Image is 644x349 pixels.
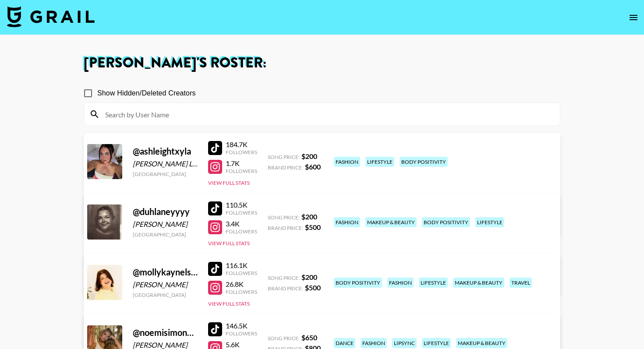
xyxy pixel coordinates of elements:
div: lipsync [392,338,417,348]
div: [PERSON_NAME] [133,220,198,229]
div: body positivity [422,217,470,227]
div: lifestyle [419,278,448,288]
strong: $ 200 [301,152,317,160]
strong: $ 200 [301,273,317,281]
span: Song Price: [268,154,300,160]
div: 146.5K [226,321,257,330]
div: 3.4K [226,219,257,228]
div: Followers [226,209,257,216]
div: makeup & beauty [365,217,417,227]
span: Song Price: [268,335,300,342]
div: 5.6K [226,340,257,349]
div: body positivity [334,278,382,288]
div: makeup & beauty [453,278,504,288]
div: [GEOGRAPHIC_DATA] [133,171,198,177]
input: Search by User Name [100,107,555,121]
strong: $ 650 [301,333,317,342]
div: [GEOGRAPHIC_DATA] [133,292,198,298]
div: [PERSON_NAME] Lusetich-[PERSON_NAME] [133,159,198,168]
span: Song Price: [268,275,300,281]
div: Followers [226,228,257,235]
div: lifestyle [422,338,451,348]
div: lifestyle [365,157,394,167]
div: 26.8K [226,280,257,289]
div: @ noemisimoncouceiro [133,327,198,338]
span: Song Price: [268,214,300,221]
button: open drawer [625,9,642,26]
div: Followers [226,168,257,174]
div: fashion [334,217,360,227]
div: 184.7K [226,140,257,149]
div: 110.5K [226,201,257,209]
div: [PERSON_NAME] [133,280,198,289]
div: @ ashleightxyla [133,146,198,157]
strong: $ 200 [301,212,317,221]
div: Followers [226,330,257,337]
strong: $ 600 [305,162,321,171]
div: makeup & beauty [456,338,507,348]
div: body positivity [400,157,448,167]
div: dance [334,338,355,348]
div: Followers [226,289,257,295]
strong: $ 500 [305,223,321,231]
strong: $ 500 [305,283,321,292]
div: travel [510,278,532,288]
div: Followers [226,270,257,276]
div: fashion [334,157,360,167]
button: View Full Stats [208,300,250,307]
div: lifestyle [475,217,504,227]
span: Show Hidden/Deleted Creators [97,88,196,99]
div: [GEOGRAPHIC_DATA] [133,231,198,238]
div: Followers [226,149,257,155]
div: 116.1K [226,261,257,270]
div: @ mollykaynelson [133,267,198,278]
img: Grail Talent [7,6,95,27]
span: Brand Price: [268,285,303,292]
button: View Full Stats [208,240,250,247]
div: fashion [387,278,414,288]
h1: [PERSON_NAME] 's Roster: [84,56,560,70]
button: View Full Stats [208,180,250,186]
span: Brand Price: [268,164,303,171]
div: @ duhlaneyyyy [133,206,198,217]
div: 1.7K [226,159,257,168]
div: fashion [361,338,387,348]
span: Brand Price: [268,225,303,231]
